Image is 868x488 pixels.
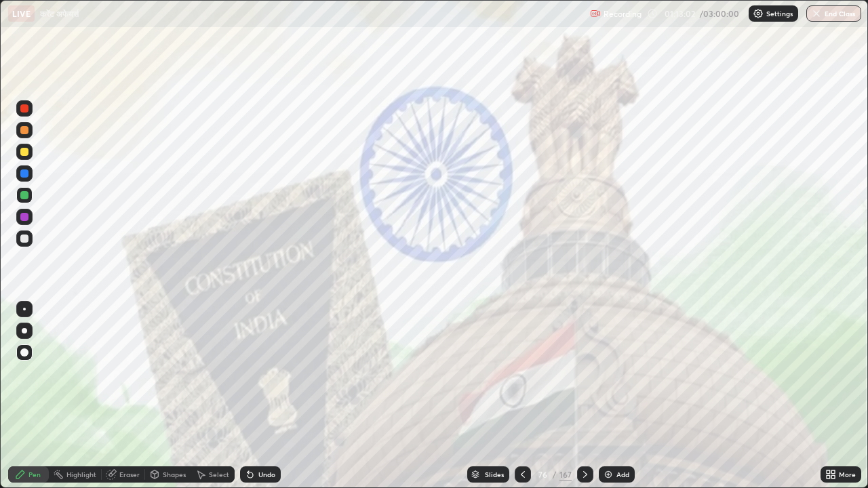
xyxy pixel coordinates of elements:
img: class-settings-icons [753,8,764,19]
img: add-slide-button [603,469,614,480]
div: Select [209,471,229,478]
p: LIVE [12,8,31,19]
div: Undo [258,471,275,478]
div: Add [616,471,629,478]
p: करेंट अफेयर्स [40,8,79,19]
img: recording.375f2c34.svg [590,8,601,19]
div: Slides [485,471,504,478]
img: end-class-cross [811,8,822,19]
div: Highlight [66,471,96,478]
div: Shapes [163,471,186,478]
div: 167 [559,468,572,481]
div: Pen [28,471,41,478]
div: / [553,470,557,479]
p: Recording [604,9,642,19]
div: More [839,471,856,478]
div: Eraser [119,471,140,478]
button: End Class [806,5,861,22]
p: Settings [766,10,793,17]
div: 76 [536,470,550,479]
